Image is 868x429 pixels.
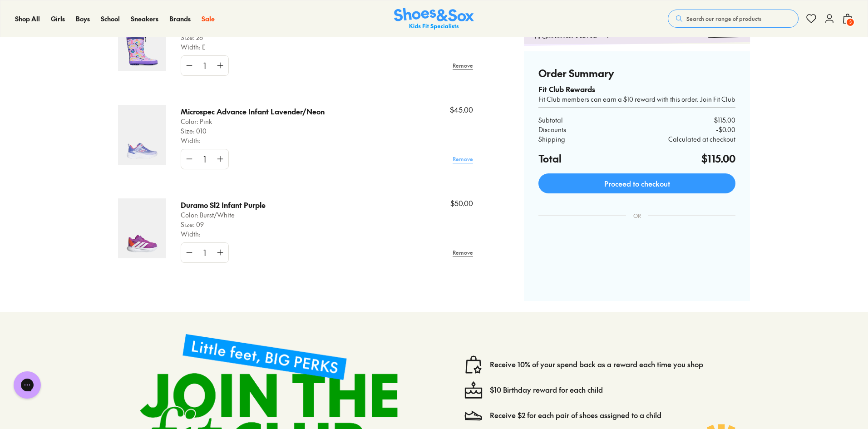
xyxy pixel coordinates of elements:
[453,244,473,261] a: Remove
[9,368,45,402] iframe: Gorgias live chat messenger
[181,200,266,210] p: Duramo Sl2 Infant Purple
[490,410,661,420] a: Receive $2 for each pair of shoes assigned to a child
[131,14,158,24] a: Sneakers
[668,10,799,28] button: Search our range of products
[714,115,735,125] p: $115.00
[181,117,325,126] p: Color: Pink
[51,14,65,24] a: Girls
[169,14,191,23] span: Brands
[118,105,166,165] img: 4-533825_1
[538,94,735,104] div: Fit Club members can earn a $10 reward with this order. Join Fit Club
[15,14,40,24] a: Shop All
[538,84,735,94] div: Fit Club Rewards
[716,125,735,134] p: -$0.00
[101,14,120,24] a: School
[181,107,325,117] p: Microspec Advance Infant Lavender/Neon
[202,14,215,24] a: Sale
[450,198,473,208] p: $50.00
[490,385,603,395] a: $10 Birthday reward for each child
[181,220,266,229] p: Size: 09
[708,29,739,37] a: Join Fit Club
[464,381,483,399] img: cake--candle-birthday-event-special-sweet-cake-bake.svg
[197,149,212,169] div: 1
[51,14,65,23] span: Girls
[181,42,237,52] p: Width: E
[181,126,325,136] p: Size: 010
[453,151,473,167] a: Remove
[846,18,855,27] span: 3
[686,15,761,23] span: Search our range of products
[101,14,120,23] span: School
[181,136,325,145] p: Width:
[453,57,473,74] a: Remove
[169,14,191,24] a: Brands
[464,355,483,374] img: vector1.svg
[181,229,266,239] p: Width:
[118,11,166,71] img: 4-530946_1
[394,8,474,30] a: Shoes & Sox
[450,105,473,115] p: $45.00
[197,56,212,75] div: 1
[538,66,735,81] h4: Order Summary
[197,243,212,262] div: 1
[15,14,40,23] span: Shop All
[535,29,705,40] p: Fit Club members can earn a reward for this order.
[668,134,735,144] p: Calculated at checkout
[131,14,158,23] span: Sneakers
[464,406,483,424] img: Vector_3098.svg
[538,151,562,166] h4: Total
[181,33,237,42] p: Size: 26
[490,360,703,370] a: Receive 10% of your spend back as a reward each time you shop
[538,115,563,125] p: Subtotal
[701,151,735,166] h4: $115.00
[118,198,166,258] img: 4-545935_1
[538,134,565,144] p: Shipping
[538,173,735,193] a: Proceed to checkout
[202,14,215,23] span: Sale
[76,14,90,23] span: Boys
[626,204,648,227] div: OR
[842,9,853,29] button: 3
[76,14,90,24] a: Boys
[394,8,474,30] img: SNS_Logo_Responsive.svg
[606,31,621,39] b: $11.50
[181,210,266,220] p: Color: Burst/White
[546,249,728,273] iframe: PayPal-paypal
[538,125,566,134] p: Discounts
